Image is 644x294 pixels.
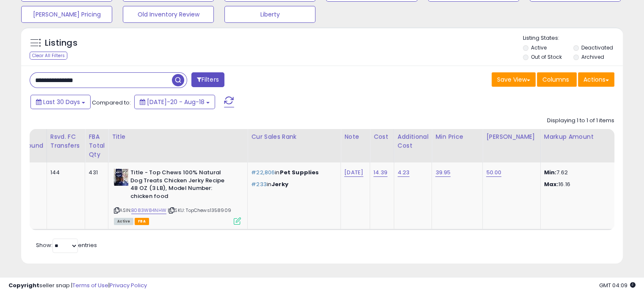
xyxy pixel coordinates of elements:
[88,169,102,176] div: 431
[251,132,337,141] div: Cur Sales Rank
[344,132,366,141] div: Note
[50,132,82,150] div: Rsvd. FC Transfers
[8,282,147,290] div: seller snap | |
[134,95,215,109] button: [DATE]-20 - Aug-18
[544,169,614,176] p: 7.62
[72,281,108,289] a: Terms of Use
[544,168,557,176] strong: Min:
[112,132,244,141] div: Title
[114,169,241,224] div: ASIN:
[110,281,147,289] a: Privacy Policy
[168,207,231,214] span: | SKU: TopChews1358909
[398,168,410,177] a: 4.23
[92,99,131,107] span: Compared to:
[435,132,479,141] div: Min Price
[544,181,614,188] p: 16.16
[191,72,224,87] button: Filters
[398,132,428,150] div: Additional Cost
[114,218,133,225] span: All listings currently available for purchase on Amazon
[45,37,77,49] h5: Listings
[435,168,451,177] a: 39.95
[224,6,315,23] button: Liberty
[271,180,288,188] span: Jerky
[547,117,614,125] div: Displaying 1 to 1 of 1 items
[581,44,613,51] label: Deactivated
[486,132,536,141] div: [PERSON_NAME]
[21,6,112,23] button: [PERSON_NAME] Pricing
[88,132,105,159] div: FBA Total Qty
[50,169,79,176] div: 144
[251,168,275,176] span: #22,806
[544,180,559,188] strong: Max:
[8,281,39,289] strong: Copyright
[578,72,614,87] button: Actions
[251,169,334,176] p: in
[373,132,390,141] div: Cost
[130,169,233,202] b: Title - Top Chews 100% Natural Dog Treats Chicken Jerky Recipe 48 OZ (3 LB), Model Number: chicke...
[523,34,623,42] p: Listing States:
[131,207,166,214] a: B083W84NHW
[544,132,617,141] div: Markup Amount
[531,53,562,60] label: Out of Stock
[30,52,67,60] div: Clear All Filters
[36,241,97,249] span: Show: entries
[537,72,577,87] button: Columns
[581,53,604,60] label: Archived
[344,168,363,177] a: [DATE]
[43,98,80,106] span: Last 30 Days
[147,98,205,106] span: [DATE]-20 - Aug-18
[492,72,536,87] button: Save View
[531,44,547,51] label: Active
[251,180,267,188] span: #233
[542,75,569,84] span: Columns
[373,168,387,177] a: 14.39
[30,95,91,109] button: Last 30 Days
[114,169,128,186] img: 51O2G2GTzRL._SL40_.jpg
[251,181,334,188] p: in
[280,168,319,176] span: Pet Supplies
[486,168,501,177] a: 50.00
[18,132,43,159] div: FBA inbound Qty
[599,281,636,289] span: 2025-09-18 04:09 GMT
[123,6,214,23] button: Old Inventory Review
[135,218,149,225] span: FBA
